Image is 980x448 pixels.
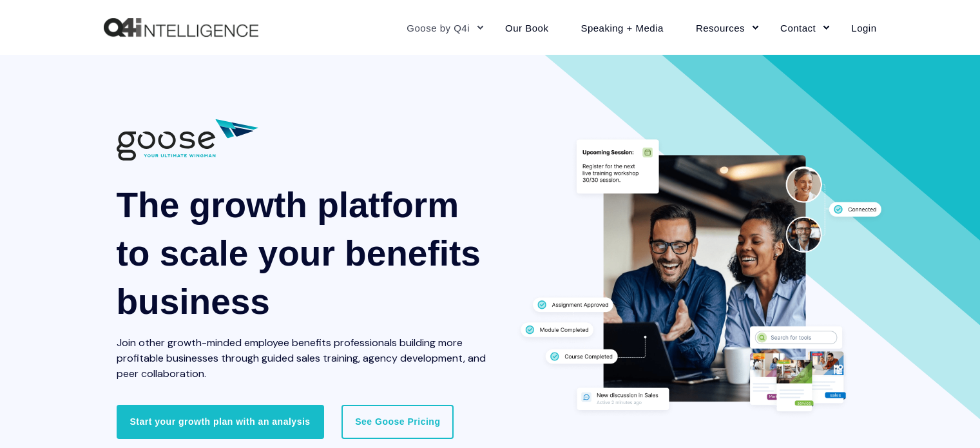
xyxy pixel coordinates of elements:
a: Back to Home [104,18,258,37]
span: The growth platform to scale your benefits business [117,185,481,322]
span: Join other growth-minded employee benefits professionals building more profitable businesses thro... [117,336,486,380]
img: 01882 Goose Q4i Logo wTag-CC [117,119,258,161]
a: Start your growth plan with an analysis [117,405,324,438]
a: See Goose Pricing [341,405,454,438]
img: Two professionals working together at a desk surrounded by graphics displaying different features... [513,133,890,421]
img: Q4intelligence, LLC logo [104,18,258,37]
